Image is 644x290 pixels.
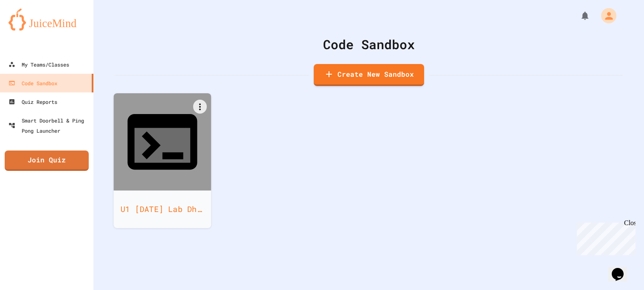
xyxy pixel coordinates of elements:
div: Code Sandbox [115,35,623,54]
a: Join Quiz [5,151,89,171]
a: U1 [DATE] Lab Dharesh V [114,93,211,228]
div: Chat with us now!Close [3,3,59,54]
div: U1 [DATE] Lab Dharesh V [114,190,211,228]
div: My Notifications [564,8,592,23]
iframe: chat widget [574,219,636,255]
a: Create New Sandbox [314,64,424,86]
div: My Teams/Classes [8,59,69,70]
div: My Account [592,6,619,25]
iframe: chat widget [608,256,636,282]
div: Smart Doorbell & Ping Pong Launcher [8,115,90,136]
img: logo-orange.svg [8,8,85,31]
div: Quiz Reports [8,97,57,107]
div: Code Sandbox [8,78,57,88]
